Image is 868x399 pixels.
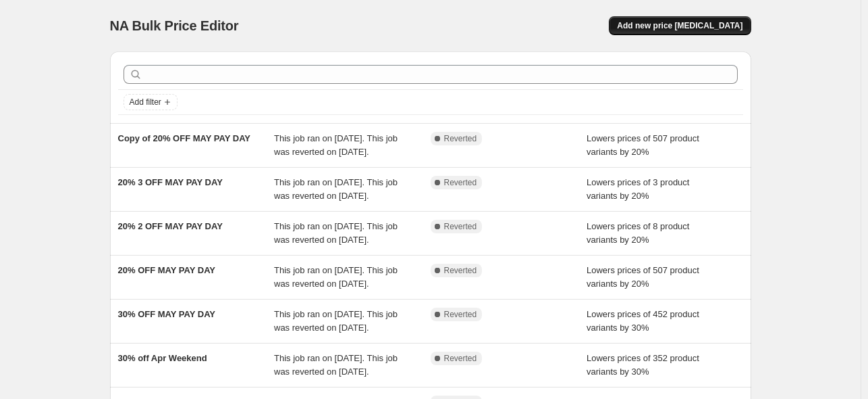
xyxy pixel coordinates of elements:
span: This job ran on [DATE]. This job was reverted on [DATE]. [274,309,398,333]
span: 20% OFF MAY PAY DAY [118,265,216,275]
span: This job ran on [DATE]. This job was reverted on [DATE]. [274,265,398,289]
span: Reverted [444,265,477,276]
span: Lowers prices of 507 product variants by 20% [587,133,699,157]
span: Add filter [130,97,161,108]
span: Lowers prices of 8 product variants by 20% [587,221,689,245]
span: Reverted [444,133,477,144]
span: 30% off Apr Weekend [118,353,207,363]
span: This job ran on [DATE]. This job was reverted on [DATE]. [274,221,398,245]
span: NA Bulk Price Editor [110,18,239,33]
span: Reverted [444,353,477,364]
span: Add new price [MEDICAL_DATA] [617,20,742,31]
span: Lowers prices of 507 product variants by 20% [587,265,699,289]
span: This job ran on [DATE]. This job was reverted on [DATE]. [274,133,398,157]
span: Lowers prices of 452 product variants by 30% [587,309,699,333]
span: Reverted [444,177,477,188]
span: This job ran on [DATE]. This job was reverted on [DATE]. [274,353,398,377]
button: Add filter [124,94,178,110]
span: 20% 3 OFF MAY PAY DAY [118,177,223,187]
span: Lowers prices of 352 product variants by 30% [587,353,699,377]
span: Reverted [444,221,477,232]
span: This job ran on [DATE]. This job was reverted on [DATE]. [274,177,398,201]
button: Add new price [MEDICAL_DATA] [609,16,751,35]
span: Copy of 20% OFF MAY PAY DAY [118,133,251,143]
span: 20% 2 OFF MAY PAY DAY [118,221,223,231]
span: Lowers prices of 3 product variants by 20% [587,177,689,201]
span: 30% OFF MAY PAY DAY [118,309,216,319]
span: Reverted [444,309,477,320]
